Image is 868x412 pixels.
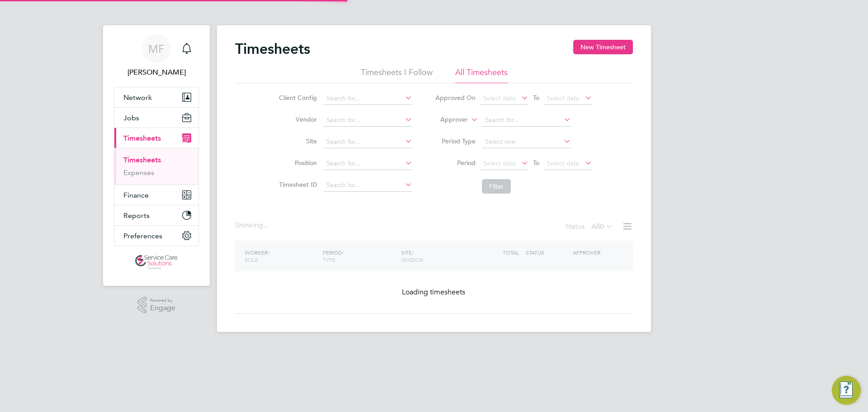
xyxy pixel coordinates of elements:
span: Network [123,93,152,102]
button: Network [114,87,198,107]
h2: Timesheets [235,40,310,58]
button: Jobs [114,108,198,128]
a: Go to home page [114,255,199,270]
button: Finance [114,185,198,205]
a: Timesheets [123,156,161,164]
button: Filter [482,179,511,194]
span: Megan Ford [114,67,199,78]
label: All [591,222,613,231]
span: Preferences [123,232,162,240]
input: Search for... [323,136,412,148]
div: Status [565,221,615,233]
input: Search for... [323,179,412,192]
span: Powered by [150,297,175,304]
label: Period [435,159,476,167]
a: Expenses [123,168,154,177]
li: All Timesheets [455,67,508,83]
label: Vendor [276,115,317,123]
div: Timesheets [114,148,198,185]
label: Timesheet ID [276,180,317,189]
span: MF [148,43,165,55]
label: Approver [427,115,468,124]
button: New Timesheet [573,40,633,54]
span: Finance [123,191,149,199]
span: Select date [547,159,580,167]
input: Search for... [323,92,412,105]
button: Engage Resource Center [832,376,861,405]
label: Site [276,137,317,145]
span: To [530,92,542,104]
span: Select date [483,94,516,102]
button: Timesheets [114,128,198,148]
div: Showing [235,221,270,230]
label: Period Type [435,137,476,145]
span: To [530,157,542,169]
span: Select date [483,159,516,167]
label: Approved On [435,94,476,102]
a: MF[PERSON_NAME] [114,34,199,78]
span: Engage [150,304,175,312]
input: Search for... [482,114,571,127]
a: Powered byEngage [137,297,176,314]
label: Client Config [276,94,317,102]
span: Jobs [123,114,139,122]
input: Search for... [323,114,412,127]
label: Position [276,159,317,167]
span: Select date [547,94,580,102]
span: Timesheets [123,134,161,142]
input: Select one [482,136,571,148]
nav: Main navigation [103,25,210,286]
span: ... [263,221,269,230]
button: Reports [114,205,198,225]
button: Preferences [114,226,198,246]
input: Search for... [323,157,412,170]
img: servicecare-logo-retina.png [135,255,178,270]
span: Reports [123,211,150,220]
span: 0 [600,222,604,231]
li: Timesheets I Follow [361,67,433,83]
